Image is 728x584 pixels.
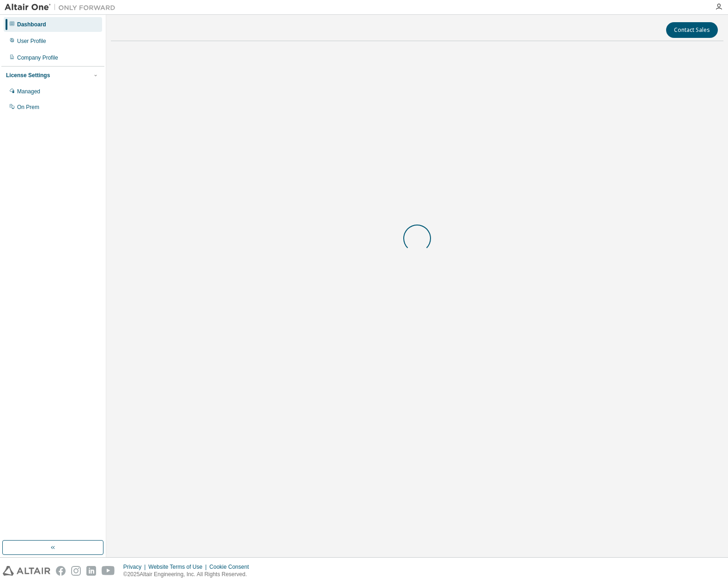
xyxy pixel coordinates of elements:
button: Contact Sales [666,22,718,38]
div: Privacy [123,563,148,571]
img: linkedin.svg [86,566,96,576]
img: altair_logo.svg [3,566,50,576]
div: User Profile [17,37,46,45]
img: Altair One [5,3,120,12]
img: facebook.svg [56,566,66,576]
div: Cookie Consent [209,563,254,571]
div: Company Profile [17,54,58,61]
div: On Prem [17,103,39,111]
img: instagram.svg [71,566,81,576]
div: Dashboard [17,21,46,28]
div: Managed [17,88,40,95]
p: © 2025 Altair Engineering, Inc. All Rights Reserved. [123,571,255,578]
div: License Settings [6,72,50,79]
div: Website Terms of Use [148,563,209,571]
img: youtube.svg [102,566,115,576]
